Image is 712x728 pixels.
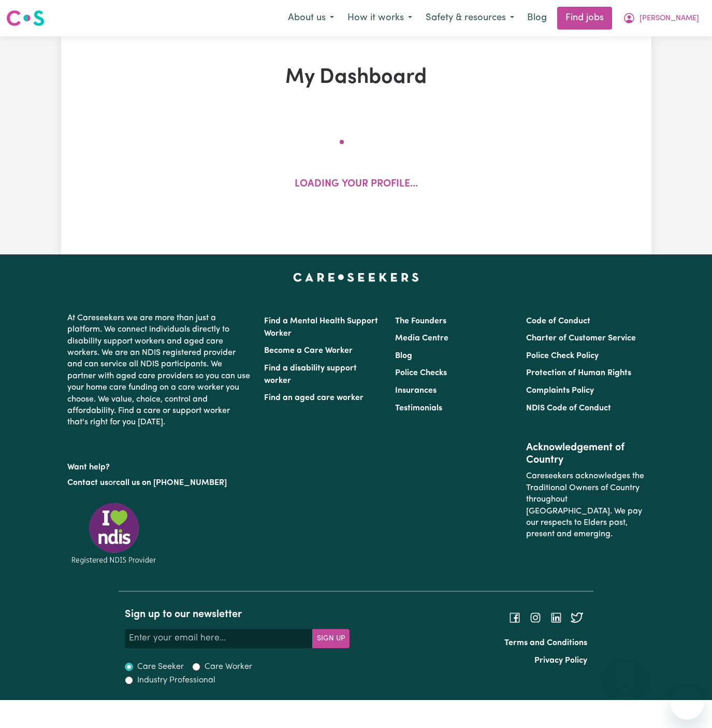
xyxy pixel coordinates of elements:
[67,479,108,487] a: Contact us
[205,661,252,673] label: Care Worker
[395,352,412,360] a: Blog
[264,317,378,338] a: Find a Mental Health Support Worker
[166,65,547,90] h1: My Dashboard
[67,458,252,473] p: Want help?
[6,9,45,27] img: Careseekers logo
[264,394,364,402] a: Find an aged care worker
[615,662,636,682] iframe: Close message
[281,7,341,29] button: About us
[419,7,521,29] button: Safety & resources
[526,334,636,342] a: Charter of Customer Service
[125,629,313,648] input: Enter your email here...
[526,387,594,395] a: Complaints Policy
[293,273,419,281] a: Careseekers home page
[395,317,446,325] a: The Founders
[395,387,437,395] a: Insurances
[395,369,447,377] a: Police Checks
[295,177,418,192] p: Loading your profile...
[67,473,252,493] p: or
[137,674,215,687] label: Industry Professional
[264,364,357,385] a: Find a disability support worker
[550,613,562,621] a: Follow Careseekers on LinkedIn
[521,7,553,30] a: Blog
[671,687,704,720] iframe: Button to launch messaging window
[616,7,706,29] button: My Account
[526,404,611,412] a: NDIS Code of Conduct
[395,334,448,342] a: Media Centre
[312,629,350,648] button: Subscribe
[264,347,353,355] a: Become a Care Worker
[137,661,184,673] label: Care Seeker
[341,7,419,29] button: How it works
[557,7,612,30] a: Find jobs
[526,441,645,466] h2: Acknowledgement of Country
[116,479,227,487] a: call us on [PHONE_NUMBER]
[526,466,645,544] p: Careseekers acknowledges the Traditional Owners of Country throughout [GEOGRAPHIC_DATA]. We pay o...
[526,369,631,377] a: Protection of Human Rights
[504,639,587,647] a: Terms and Conditions
[529,613,542,621] a: Follow Careseekers on Instagram
[6,6,45,30] a: Careseekers logo
[640,13,699,24] span: [PERSON_NAME]
[526,352,599,360] a: Police Check Policy
[526,317,590,325] a: Code of Conduct
[534,656,587,665] a: Privacy Policy
[125,608,350,621] h2: Sign up to our newsletter
[395,404,442,412] a: Testimonials
[67,501,161,566] img: Registered NDIS provider
[508,613,521,621] a: Follow Careseekers on Facebook
[67,308,252,433] p: At Careseekers we are more than just a platform. We connect individuals directly to disability su...
[571,613,583,621] a: Follow Careseekers on Twitter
